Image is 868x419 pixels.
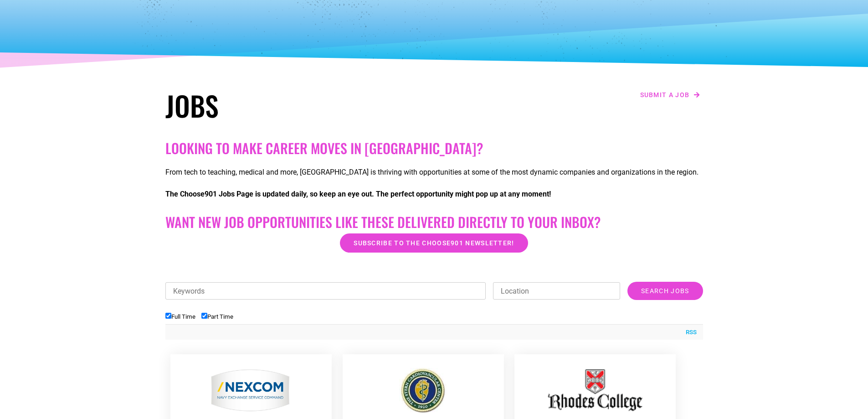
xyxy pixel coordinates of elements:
[165,167,703,178] p: From tech to teaching, medical and more, [GEOGRAPHIC_DATA] is thriving with opportunities at some...
[165,140,703,156] h2: Looking to make career moves in [GEOGRAPHIC_DATA]?
[354,240,514,246] span: Subscribe to the Choose901 newsletter!
[493,282,620,300] input: Location
[165,89,430,122] h1: Jobs
[640,92,690,98] span: Submit a job
[165,313,171,319] input: Full Time
[627,282,703,300] input: Search Jobs
[165,313,195,320] label: Full Time
[201,313,233,320] label: Part Time
[340,233,528,253] a: Subscribe to the Choose901 newsletter!
[637,89,703,101] a: Submit a job
[165,190,551,198] strong: The Choose901 Jobs Page is updated daily, so keep an eye out. The perfect opportunity might pop u...
[681,328,697,337] a: RSS
[201,313,207,319] input: Part Time
[165,214,703,230] h2: Want New Job Opportunities like these Delivered Directly to your Inbox?
[165,282,486,300] input: Keywords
